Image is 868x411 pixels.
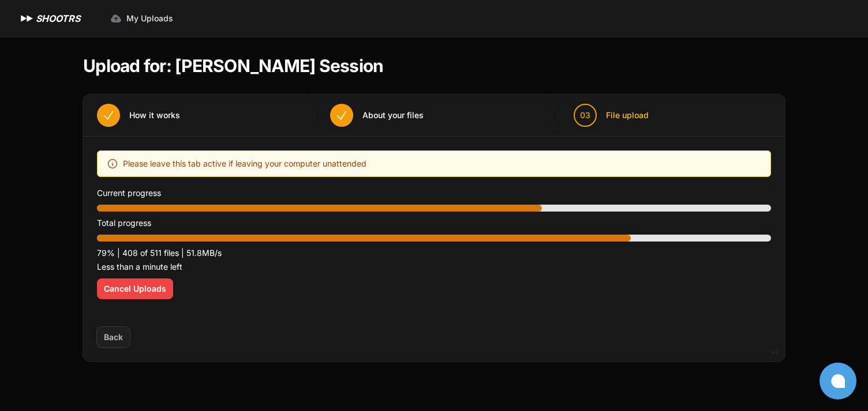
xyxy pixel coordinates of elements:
[606,110,649,121] span: File upload
[97,186,771,200] p: Current progress
[560,95,663,136] button: 03 File upload
[83,55,383,76] h1: Upload for: [PERSON_NAME] Session
[123,157,366,171] span: Please leave this tab active if leaving your computer unattended
[18,12,80,25] a: SHOOTRS SHOOTRS
[316,95,437,136] button: About your files
[97,246,771,260] p: 79% | 408 of 511 files | 51.8MB/s
[362,110,424,121] span: About your files
[97,260,771,274] p: Less than a minute left
[580,110,590,121] span: 03
[36,12,80,25] h1: SHOOTRS
[97,216,771,230] p: Total progress
[104,283,166,295] span: Cancel Uploads
[97,278,173,299] button: Cancel Uploads
[129,110,180,121] span: How it works
[83,95,194,136] button: How it works
[126,13,173,24] span: My Uploads
[771,345,779,359] div: v2
[103,8,180,29] a: My Uploads
[820,363,856,399] button: Open chat window
[18,12,36,25] img: SHOOTRS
